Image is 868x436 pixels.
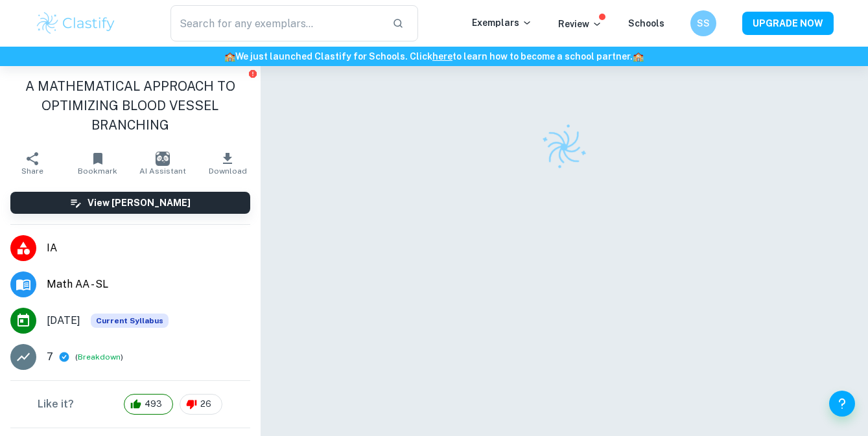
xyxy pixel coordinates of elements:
[47,240,250,256] span: IA
[47,277,250,292] span: Math AA - SL
[193,398,218,411] span: 26
[35,10,117,36] img: Clastify logo
[78,166,117,176] span: Bookmark
[21,166,43,176] span: Share
[180,394,222,415] div: 26
[47,349,53,365] p: 7
[10,192,250,214] button: View [PERSON_NAME]
[47,313,80,328] span: [DATE]
[224,51,235,62] span: 🏫
[829,391,855,417] button: Help and Feedback
[65,145,130,181] button: Bookmark
[91,314,169,328] div: This exemplar is based on the current syllabus. Feel free to refer to it for inspiration/ideas wh...
[38,396,74,412] h6: Like it?
[534,116,596,178] img: Clastify logo
[137,398,169,411] span: 493
[696,16,710,30] h6: SS
[75,351,123,363] span: ( )
[130,145,195,181] button: AI Assistant
[170,5,382,41] input: Search for any exemplars...
[633,51,644,62] span: 🏫
[3,49,865,63] h6: We just launched Clastify for Schools. Click to learn how to become a school partner.
[628,18,664,29] a: Schools
[558,17,602,31] p: Review
[432,51,452,62] a: here
[472,16,532,30] p: Exemplars
[91,314,169,328] span: Current Syllabus
[742,12,834,35] button: UPGRADE NOW
[156,152,170,166] img: AI Assistant
[88,196,191,210] h6: View [PERSON_NAME]
[195,145,260,181] button: Download
[10,76,250,135] h1: A MATHEMATICAL APPROACH TO OPTIMIZING BLOOD VESSEL BRANCHING
[124,394,173,415] div: 493
[248,69,258,78] button: Report issue
[78,351,121,363] button: Breakdown
[209,166,247,176] span: Download
[139,166,186,176] span: AI Assistant
[690,10,716,36] button: SS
